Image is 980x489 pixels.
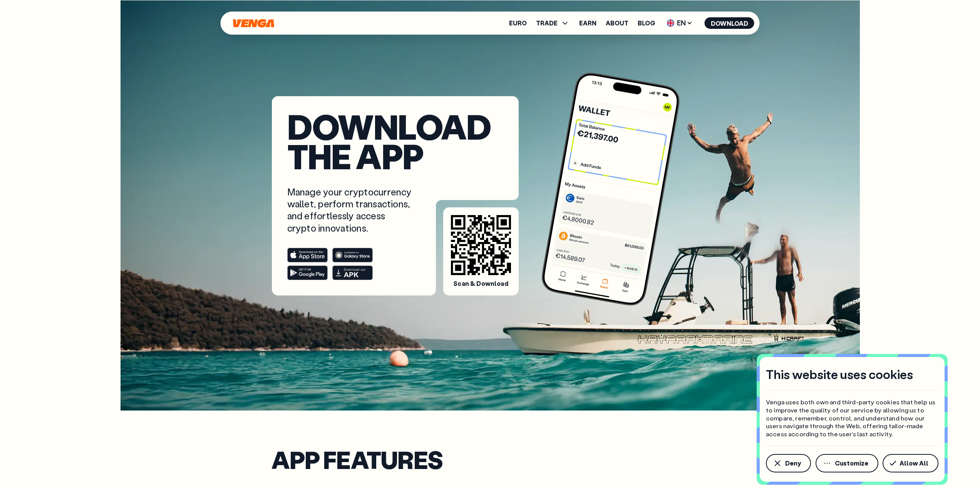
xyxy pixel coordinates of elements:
[271,449,709,470] h2: APP features
[835,460,868,466] span: Customize
[536,20,558,26] span: TRADE
[766,398,938,438] p: Venga uses both own and third-party cookies that help us to improve the quality of our service by...
[536,18,570,28] span: TRADE
[453,280,508,288] span: Scan & Download
[606,20,628,26] a: About
[579,20,596,26] a: Earn
[664,17,695,29] span: EN
[232,19,275,28] svg: Home
[667,19,675,27] img: flag-uk
[539,70,682,308] img: phone
[287,112,503,170] h1: Download the app
[883,454,938,472] button: Allow All
[785,460,801,466] span: Deny
[766,366,913,382] h4: This website uses cookies
[287,186,414,234] p: Manage your cryptocurrency wallet, perform transactions, and effortlessly access crypto innovations.
[509,20,527,26] a: Euro
[705,17,754,29] button: Download
[900,460,928,466] span: Allow All
[766,454,811,472] button: Deny
[816,454,878,472] button: Customize
[638,20,655,26] a: Blog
